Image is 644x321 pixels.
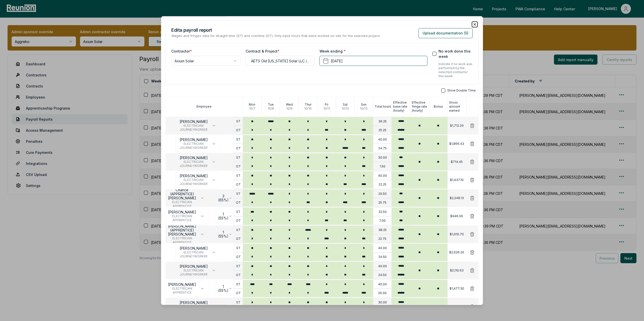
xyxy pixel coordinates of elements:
p: 30.00 [378,300,387,304]
span: ELECTRICIAN [180,269,208,273]
p: 40.00 [378,137,387,142]
p: Tue [268,103,274,107]
p: $2,110.63 [450,269,464,273]
p: ST [236,300,240,304]
p: 7.00 [379,219,386,223]
p: $946.00 [450,214,463,218]
p: Chance (APPRENTICE) [PERSON_NAME] [168,188,196,200]
p: $1,866.43 [449,142,464,146]
p: Wages and fringes data for straight time (ST) and overtime (OT). Only input hours that were worke... [171,33,380,38]
p: ST [236,119,240,123]
p: 10 / 10 [304,107,312,111]
p: $1,937.10 [450,178,464,182]
p: [PERSON_NAME] [168,283,196,287]
label: Contract & Project [246,49,279,54]
p: 10 / 12 [342,107,349,111]
p: 26.00 [378,291,387,295]
p: ST [236,282,240,286]
span: APPRENTICE [168,241,196,245]
h2: Edit a payroll report [171,27,380,33]
p: OT [236,164,241,168]
p: Mon [249,103,255,107]
p: [PERSON_NAME] [180,138,208,142]
p: 30.00 [378,156,387,160]
p: Gross amount earned [449,101,466,113]
p: 10 / 9 [286,107,293,111]
p: ST [236,137,240,142]
span: JOURNEYWORKER [180,255,208,259]
p: $714.45 [451,160,463,164]
p: Effective base rate (hourly) [393,101,410,113]
p: ST [236,156,240,160]
p: 10 / 8 [268,107,274,111]
span: Show Double Time [447,89,476,93]
span: ELECTRICIAN [168,287,196,291]
p: 29.50 [378,192,387,196]
p: Thur [305,103,311,107]
span: APPRENTICE [168,291,196,295]
p: [PERSON_NAME] [168,210,196,214]
p: 40.00 [378,264,387,268]
p: OT [236,237,241,241]
label: Contractor [171,49,192,54]
p: OT [236,146,241,150]
p: $1,477.30 [450,287,464,291]
p: [PERSON_NAME] [180,174,208,178]
span: JOURNEYWORKER [180,128,208,132]
span: ELECTRICIAN [180,142,208,146]
p: OT [236,182,241,187]
p: $1,910.70 [450,233,464,237]
p: $2,026.20 [449,251,464,255]
p: $1,712.29 [450,124,464,128]
span: ELECTRICIAN [180,251,208,255]
p: 40.00 [378,246,387,250]
p: 32.50 [378,210,387,214]
p: Employee [196,105,212,109]
p: OT [236,273,241,277]
p: 24.75 [378,146,387,150]
p: 10 / 7 [249,107,255,111]
p: OT [236,128,241,132]
p: 10 / 13 [360,107,368,111]
p: 40.00 [378,174,387,178]
p: 1.50 [380,164,385,168]
p: OT [236,255,241,259]
span: JOURNEYWORKER [180,182,208,186]
button: [DATE] [319,56,427,66]
span: ELECTRICIAN [180,124,208,128]
p: OT [236,201,241,205]
p: Wed [286,103,293,107]
p: 38.25 [378,228,387,232]
p: 10 / 11 [323,107,330,111]
p: [PERSON_NAME] [180,120,208,124]
p: 22.25 [379,182,386,187]
p: Sat [343,103,348,107]
p: ST [236,228,240,232]
p: 25.25 [379,128,386,132]
p: OT [236,219,241,223]
p: ST [236,174,240,178]
p: [PERSON_NAME] [180,301,208,305]
p: ST [236,210,240,214]
p: [PERSON_NAME] [180,265,208,269]
p: 24.50 [378,255,387,259]
span: JOURNEYWORKER [180,146,208,150]
span: ELECTRICIAN [168,214,196,218]
p: [PERSON_NAME] [180,156,208,160]
span: APPRENTICE [168,218,196,222]
p: ST [236,264,240,268]
span: ELECTRICIAN [180,160,208,164]
p: 24.50 [378,273,387,277]
span: ELECTRICIAN [168,237,196,241]
p: Sun [361,103,367,107]
p: Effective fringe rate (hourly) [412,101,429,113]
span: ELECTRICIAN [168,200,196,204]
p: 36.25 [378,119,387,123]
p: [PERSON_NAME] [180,247,208,251]
p: $2,248.13 [450,196,464,200]
p: Indicate if no work was performed by the selected contractor this week. [438,62,473,78]
button: Upload documentation (5) [418,28,473,38]
p: Fri [325,103,328,107]
p: Total hours [375,105,391,109]
p: 40.00 [378,282,387,286]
